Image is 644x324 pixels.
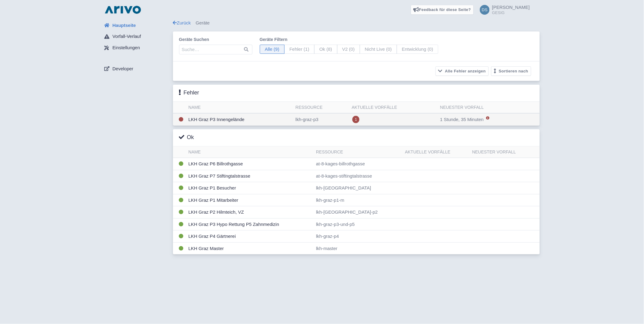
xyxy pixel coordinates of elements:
[100,31,173,42] a: Vorfall-Verlauf
[173,20,540,27] div: Geräte
[103,5,142,15] img: logo
[186,113,293,126] td: LKH Graz P3 Innengelände
[314,218,403,230] td: lkh-graz-p3-und-p5
[352,116,359,123] span: 1
[314,182,403,194] td: lkh-[GEOGRAPHIC_DATA]
[112,44,140,51] span: Einstellungen
[112,22,136,29] span: Hauptseite
[179,90,199,96] h3: Fehler
[284,45,315,54] span: Fehler (1)
[314,242,403,254] td: lkh-master
[440,117,484,122] span: 1 Stunde, 35 Minuten
[436,66,489,76] button: Alle Fehler anzeigen
[438,102,539,113] th: Neuester Vorfall
[337,45,360,54] span: V2 (0)
[314,170,403,182] td: at-8-kages-stiftingtalstrasse
[314,146,403,158] th: Ressource
[476,5,530,15] a: [PERSON_NAME] GESIG
[403,146,470,158] th: Aktuelle Vorfälle
[112,33,141,40] span: Vorfall-Verlauf
[349,102,438,113] th: Aktuelle Vorfälle
[492,5,530,10] span: [PERSON_NAME]
[314,230,403,243] td: lkh-graz-p4
[186,170,314,182] td: LKH Graz P7 Stiftingtalstrasse
[314,45,337,54] span: Ok (8)
[260,45,285,54] span: Alle (9)
[186,194,314,206] td: LKH Graz P1 Mitarbeiter
[179,134,194,141] h3: Ok
[293,102,349,113] th: Ressource
[314,194,403,206] td: lkh-graz-p1-m
[186,218,314,230] td: LKH Graz P3 Hypo Rettung P5 Zahnmedizin
[411,5,474,15] a: Feedback für diese Seite?
[492,11,530,15] small: GESIG
[186,102,293,113] th: Name
[293,113,349,126] td: lkh-graz-p3
[186,242,314,254] td: LKH Graz Master
[186,158,314,170] td: LKH Graz P6 Billrothgasse
[360,45,397,54] span: Nicht Live (0)
[470,146,540,158] th: Neuester Vorfall
[186,230,314,243] td: LKH Graz P4 Gärtnerei
[100,63,173,75] a: Developer
[397,45,439,54] span: Entwicklung (0)
[112,65,133,72] span: Developer
[186,182,314,194] td: LKH Graz P1 Besucher
[314,206,403,219] td: lkh-[GEOGRAPHIC_DATA]-p2
[179,36,252,43] label: Geräte suchen
[314,158,403,170] td: at-8-kages-billrothgasse
[260,36,439,43] label: Geräte filtern
[186,206,314,219] td: LKH Graz P2 Hilmteich, VZ
[173,20,191,25] a: Zurück
[100,20,173,31] a: Hauptseite
[186,146,314,158] th: Name
[100,42,173,54] a: Einstellungen
[491,66,531,76] button: Sortieren nach
[179,45,252,54] input: Suche…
